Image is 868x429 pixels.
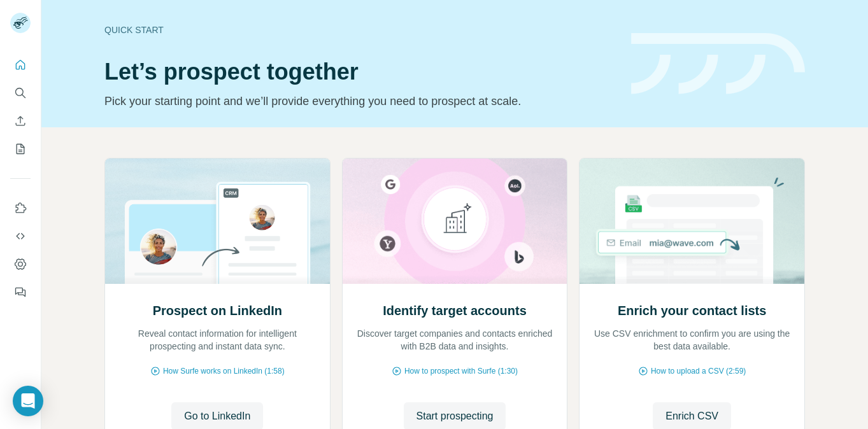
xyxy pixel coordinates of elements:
div: Quick start [104,24,616,36]
button: Use Surfe API [10,225,31,248]
h2: Prospect on LinkedIn [153,302,282,320]
span: Start prospecting [416,409,494,424]
button: Dashboard [10,253,31,276]
p: Discover target companies and contacts enriched with B2B data and insights. [355,327,555,353]
h1: Let’s prospect together [104,59,616,85]
span: How Surfe works on LinkedIn (1:58) [163,365,285,377]
img: Identify target accounts [342,158,568,284]
button: Search [10,81,31,104]
button: Feedback [10,281,31,304]
h2: Identify target accounts [383,302,527,320]
img: banner [631,33,805,95]
h2: Enrich your contact lists [618,302,766,320]
button: Enrich CSV [10,109,31,132]
span: Enrich CSV [665,409,718,424]
img: Prospect on LinkedIn [104,158,331,284]
span: Go to LinkedIn [184,409,250,424]
button: Quick start [10,53,31,76]
img: Enrich your contact lists [579,158,805,284]
p: Reveal contact information for intelligent prospecting and instant data sync. [118,327,317,353]
p: Use CSV enrichment to confirm you are using the best data available. [592,327,792,353]
span: How to prospect with Surfe (1:30) [404,365,518,377]
div: Open Intercom Messenger [13,386,43,416]
button: My lists [10,137,31,160]
span: How to upload a CSV (2:59) [651,365,746,377]
button: Use Surfe on LinkedIn [10,197,31,220]
p: Pick your starting point and we’ll provide everything you need to prospect at scale. [104,92,616,110]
